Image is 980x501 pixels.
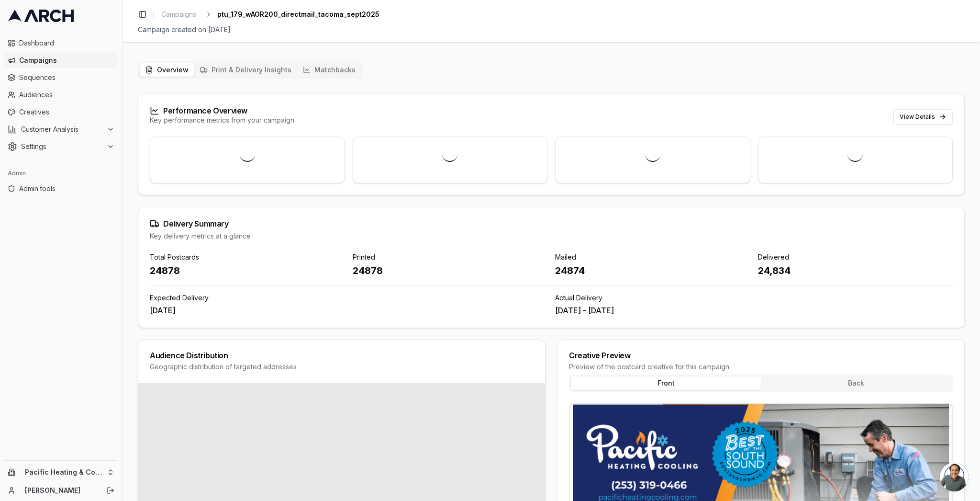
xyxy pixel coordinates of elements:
[569,352,953,359] div: Creative Preview
[297,63,361,77] button: Matchbacks
[353,252,548,262] div: Printed
[4,104,118,120] a: Creatives
[150,293,547,303] div: Expected Delivery
[19,184,114,194] span: Admin tools
[4,465,118,480] button: Pacific Heating & Cooling
[4,87,118,102] a: Audiences
[150,362,534,372] div: Geographic distribution of targeted addresses
[4,181,118,196] a: Admin tools
[217,10,379,19] span: ptu_179_wAOR200_directmail_tacoma_sept2025
[150,231,953,241] div: Key delivery metrics at a glance
[4,35,118,51] a: Dashboard
[25,468,103,477] span: Pacific Heating & Cooling
[571,376,761,390] button: Front
[19,56,114,65] span: Campaigns
[555,293,953,303] div: Actual Delivery
[555,305,953,316] div: [DATE] - [DATE]
[104,484,117,497] button: Log out
[140,63,194,77] button: Overview
[25,486,96,495] a: [PERSON_NAME]
[893,109,953,125] button: View Details
[150,115,294,125] div: Key performance metrics from your campaign
[353,264,548,277] div: 24878
[4,166,118,181] div: Admin
[555,264,750,277] div: 24874
[19,107,114,117] span: Creatives
[150,219,953,228] div: Delivery Summary
[21,142,103,151] span: Settings
[4,70,118,85] a: Sequences
[150,305,547,316] div: [DATE]
[758,264,953,277] div: 24,834
[758,252,953,262] div: Delivered
[150,252,345,262] div: Total Postcards
[19,90,114,100] span: Audiences
[150,106,294,115] div: Performance Overview
[150,264,345,277] div: 24878
[161,10,196,19] span: Campaigns
[4,53,118,68] a: Campaigns
[157,8,200,21] a: Campaigns
[569,362,953,372] div: Preview of the postcard creative for this campaign
[157,8,379,21] nav: breadcrumb
[761,376,951,390] button: Back
[940,463,969,491] div: Open chat
[19,38,114,48] span: Dashboard
[19,73,114,82] span: Sequences
[150,352,534,359] div: Audience Distribution
[4,139,118,154] button: Settings
[21,125,103,134] span: Customer Analysis
[4,122,118,137] button: Customer Analysis
[555,252,750,262] div: Mailed
[138,25,965,34] div: Campaign created on [DATE]
[194,63,297,77] button: Print & Delivery Insights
